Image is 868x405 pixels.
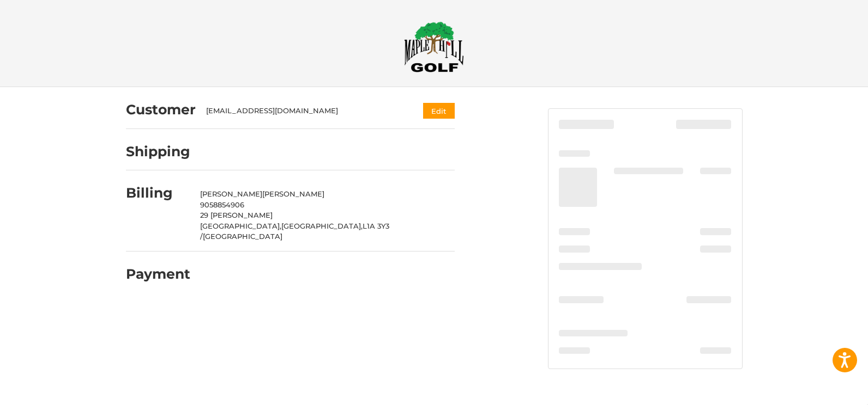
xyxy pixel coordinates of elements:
[126,185,190,201] h2: Billing
[200,200,244,209] span: 9058854906
[200,189,262,198] span: [PERSON_NAME]
[126,143,190,160] h2: Shipping
[404,21,464,72] img: Maple Hill Golf
[281,222,363,230] span: [GEOGRAPHIC_DATA],
[126,266,190,283] h2: Payment
[423,103,455,119] button: Edit
[200,222,281,230] span: [GEOGRAPHIC_DATA],
[206,106,402,116] div: [EMAIL_ADDRESS][DOMAIN_NAME]
[200,211,273,219] span: 29 [PERSON_NAME]
[262,189,324,198] span: [PERSON_NAME]
[126,101,196,118] h2: Customer
[203,232,282,241] span: [GEOGRAPHIC_DATA]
